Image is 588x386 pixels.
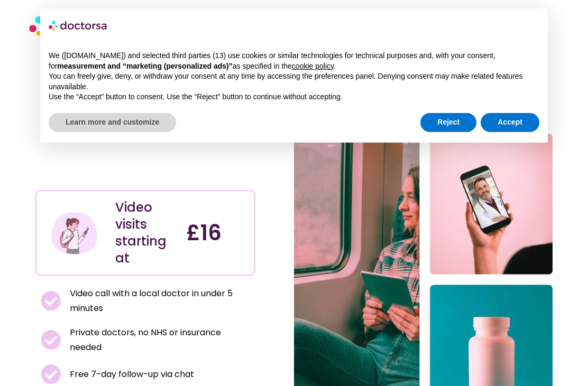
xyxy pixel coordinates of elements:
[41,154,199,167] iframe: Customer reviews powered by Trustpilot
[292,62,334,70] a: cookie policy
[481,113,539,132] button: Accept
[49,92,539,102] p: Use the “Accept” button to consent. Use the “Reject” button to continue without accepting.
[67,286,250,316] span: Video call with a local doctor in under 5 minutes
[49,51,539,71] p: We ([DOMAIN_NAME]) and selected third parties (13) use cookies or similar technologies for techni...
[115,199,176,267] div: Video visits starting at
[49,113,176,132] button: Learn more and customize
[49,17,108,34] img: logo
[49,71,539,92] p: You can freely give, deny, or withdraw your consent at any time by accessing the preferences pane...
[50,209,98,257] img: Illustration depicting a young woman in a casual outfit, engaged with her smartphone. She has a p...
[420,113,476,132] button: Reject
[67,325,250,355] span: Private doctors, no NHS or insurance needed
[57,62,232,70] strong: measurement and “marketing (personalized ads)”
[186,220,246,246] h4: £16
[41,167,250,180] iframe: Customer reviews powered by Trustpilot
[67,367,194,382] span: Free 7-day follow-up via chat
